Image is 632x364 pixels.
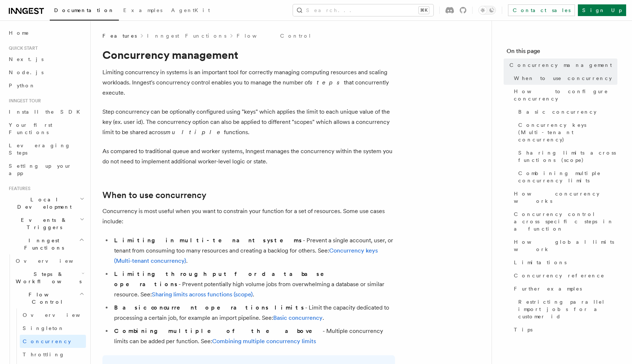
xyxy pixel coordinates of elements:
[13,254,86,268] a: Overview
[6,118,86,139] a: Your first Functions
[293,4,433,16] button: Search...⌘K
[6,45,38,51] span: Quick start
[6,234,86,254] button: Inngest Functions
[511,208,617,235] a: Concurrency control across specific steps in a function
[515,295,617,323] a: Restricting parallel import jobs for a customer id
[514,272,605,279] span: Concurrency reference
[20,348,86,361] a: Throttling
[20,308,86,322] a: Overview
[6,98,41,104] span: Inngest tour
[518,121,617,143] span: Concurrency keys (Multi-tenant concurrency)
[114,237,303,244] strong: Limiting in multi-tenant systems
[166,129,224,136] em: multiple
[6,26,86,39] a: Home
[23,338,71,344] span: Concurrency
[514,259,567,266] span: Limitations
[518,170,617,184] span: Combining multiple concurrency limits
[273,314,323,321] a: Basic concurrency
[147,32,226,39] a: Inngest Functions
[6,139,86,159] a: Leveraging Steps
[511,85,617,105] a: How to configure concurrency
[13,268,86,288] button: Steps & Workflows
[514,238,617,253] span: How global limits work
[511,282,617,295] a: Further examples
[119,2,167,20] a: Examples
[6,105,86,118] a: Install the SDK
[112,303,395,323] li: - Limit the capacity dedicated to processing a certain job, for example an import pipeline. See: .
[102,190,206,200] a: When to use concurrency
[511,323,617,336] a: Tips
[20,335,86,348] a: Concurrency
[9,56,44,62] span: Next.js
[6,79,86,92] a: Python
[237,32,312,39] a: Flow Control
[6,213,86,234] button: Events & Triggers
[518,108,597,115] span: Basic concurrency
[114,327,323,334] strong: Combining multiple of the above
[6,186,30,192] span: Features
[9,29,29,37] span: Home
[102,146,395,167] p: As compared to traditional queue and worker systems, Inngest manages the concurrency within the s...
[508,4,575,16] a: Contact sales
[518,298,617,320] span: Restricting parallel import jobs for a customer id
[507,58,617,72] a: Concurrency management
[514,190,617,205] span: How concurrency works
[23,325,64,331] span: Singleton
[515,105,617,118] a: Basic concurrency
[9,143,71,156] span: Leveraging Steps
[514,211,617,232] span: Concurrency control across specific steps in a function
[171,7,210,13] span: AgentKit
[212,338,316,345] a: Combining multiple concurrency limits
[310,79,344,86] em: steps
[509,61,612,69] span: Concurrency management
[9,163,72,176] span: Setting up your app
[13,291,79,306] span: Flow Control
[511,72,617,85] a: When to use concurrency
[6,216,80,231] span: Events & Triggers
[6,237,79,251] span: Inngest Functions
[102,48,395,61] h1: Concurrency management
[13,270,82,285] span: Steps & Workflows
[518,149,617,164] span: Sharing limits across functions (scope)
[9,109,84,115] span: Install the SDK
[478,6,496,15] button: Toggle dark mode
[514,75,612,82] span: When to use concurrency
[419,7,429,14] kbd: ⌘K
[112,235,395,266] li: - Prevent a single account, user, or tenant from consuming too many resources and creating a back...
[514,88,617,102] span: How to configure concurrency
[6,193,86,213] button: Local Development
[112,269,395,300] li: - Prevent potentially high volume jobs from overwhelming a database or similar resource. See: .
[102,67,395,98] p: Limiting concurrency in systems is an important tool for correctly managing computing resources a...
[102,32,137,39] span: Features
[9,122,52,135] span: Your first Functions
[507,47,617,58] h4: On this page
[102,206,395,227] p: Concurrency is most useful when you want to constrain your function for a set of resources. Some ...
[54,7,114,13] span: Documentation
[114,304,305,311] strong: Basic concurrent operations limits
[167,2,214,20] a: AgentKit
[16,258,91,264] span: Overview
[152,291,253,298] a: Sharing limits across functions (scope)
[511,187,617,208] a: How concurrency works
[123,7,162,13] span: Examples
[515,118,617,146] a: Concurrency keys (Multi-tenant concurrency)
[515,146,617,167] a: Sharing limits across functions (scope)
[23,312,98,318] span: Overview
[112,326,395,346] li: - Multiple concurrency limits can be added per function. See:
[13,288,86,308] button: Flow Control
[514,285,582,292] span: Further examples
[511,256,617,269] a: Limitations
[9,69,44,75] span: Node.js
[515,167,617,187] a: Combining multiple concurrency limits
[511,235,617,256] a: How global limits work
[6,159,86,180] a: Setting up your app
[114,270,334,288] strong: Limiting throughput for database operations
[578,4,626,16] a: Sign Up
[50,2,119,20] a: Documentation
[102,107,395,137] p: Step concurrency can be optionally configured using "keys" which applies the limit to each unique...
[23,352,65,357] span: Throttling
[9,83,35,88] span: Python
[511,269,617,282] a: Concurrency reference
[6,53,86,66] a: Next.js
[20,322,86,335] a: Singleton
